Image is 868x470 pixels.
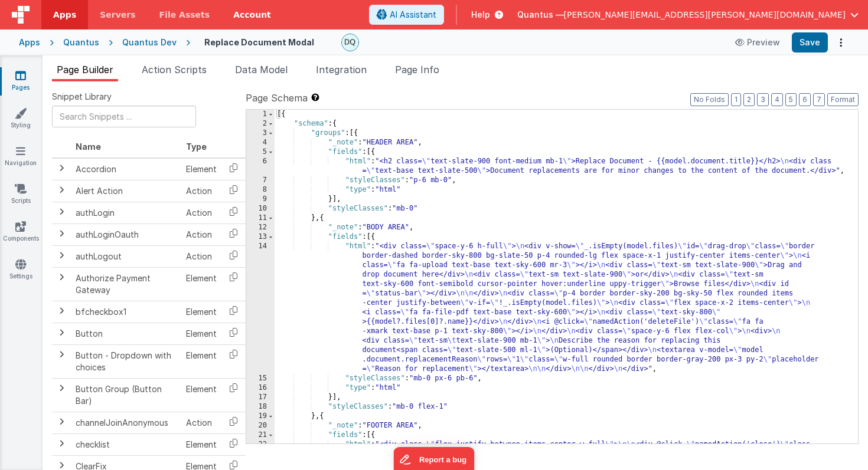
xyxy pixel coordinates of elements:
[53,9,76,21] span: Apps
[316,64,367,75] span: Integration
[71,378,181,412] td: Button Group (Button Bar)
[71,344,181,378] td: Button - Dropdown with choices
[76,142,101,152] span: Name
[246,176,275,185] div: 7
[246,402,275,412] div: 18
[342,34,358,51] img: 1021820d87a3b39413df04cdda3ae7ec
[246,157,275,176] div: 6
[785,93,797,106] button: 5
[246,119,275,129] div: 2
[395,64,439,75] span: Page Info
[235,64,288,75] span: Data Model
[63,37,99,48] div: Quantus
[517,9,564,21] span: Quantus —
[71,224,181,245] td: authLoginOauth
[564,9,846,21] span: [PERSON_NAME][EMAIL_ADDRESS][PERSON_NAME][DOMAIN_NAME]
[792,32,828,52] button: Save
[246,213,275,223] div: 11
[799,93,811,106] button: 6
[159,9,210,21] span: File Assets
[52,106,196,127] input: Search Snippets ...
[181,323,221,344] td: Element
[181,245,221,267] td: Action
[246,393,275,402] div: 17
[246,412,275,421] div: 19
[204,38,314,47] h4: Replace Document Modal
[52,91,112,103] span: Snippet Library
[181,344,221,378] td: Element
[71,158,181,180] td: Accordion
[471,9,490,21] span: Help
[181,158,221,180] td: Element
[246,110,275,119] div: 1
[246,138,275,147] div: 4
[181,224,221,245] td: Action
[71,202,181,224] td: authLogin
[57,64,113,75] span: Page Builder
[181,301,221,323] td: Element
[246,185,275,195] div: 8
[690,93,729,106] button: No Folds
[246,242,275,374] div: 14
[743,93,755,106] button: 2
[369,5,444,25] button: AI Assistant
[186,142,207,152] span: Type
[71,412,181,433] td: channelJoinAnonymous
[246,129,275,138] div: 3
[246,147,275,157] div: 5
[71,267,181,301] td: Authorize Payment Gateway
[517,9,859,21] button: Quantus — [PERSON_NAME][EMAIL_ADDRESS][PERSON_NAME][DOMAIN_NAME]
[731,93,741,106] button: 1
[142,64,207,75] span: Action Scripts
[757,93,769,106] button: 3
[19,37,40,48] div: Apps
[181,267,221,301] td: Element
[122,37,177,48] div: Quantus Dev
[246,430,275,440] div: 21
[181,202,221,224] td: Action
[246,223,275,232] div: 12
[813,93,825,106] button: 7
[246,232,275,242] div: 13
[390,9,436,21] span: AI Assistant
[246,204,275,213] div: 10
[246,91,308,105] span: Page Schema
[100,9,135,21] span: Servers
[728,33,787,52] button: Preview
[246,383,275,393] div: 16
[181,412,221,433] td: Action
[771,93,783,106] button: 4
[181,433,221,455] td: Element
[246,374,275,383] div: 15
[181,180,221,202] td: Action
[833,34,849,51] button: Options
[71,323,181,344] td: Button
[71,433,181,455] td: checklist
[246,421,275,430] div: 20
[181,378,221,412] td: Element
[71,180,181,202] td: Alert Action
[71,245,181,267] td: authLogout
[246,195,275,204] div: 9
[827,93,859,106] button: Format
[71,301,181,323] td: bfcheckbox1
